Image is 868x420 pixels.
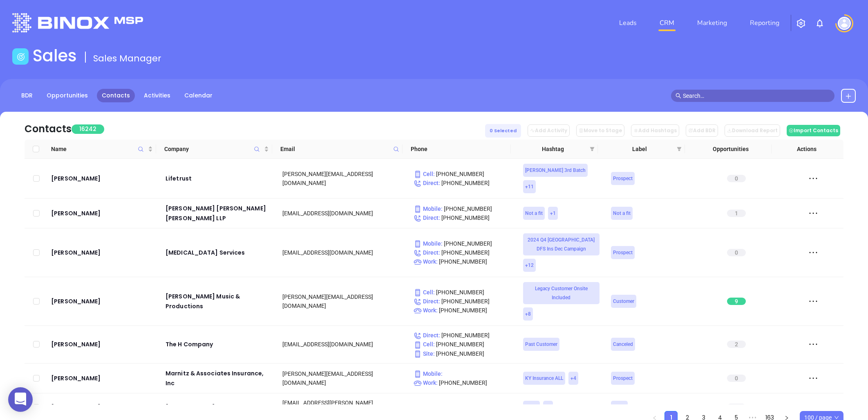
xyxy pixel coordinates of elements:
a: Contacts [97,89,135,102]
span: Avoid [525,403,538,412]
div: [PERSON_NAME][EMAIL_ADDRESS][DOMAIN_NAME] [282,169,402,187]
a: BDR [16,89,38,102]
img: logo [12,13,143,32]
a: [PERSON_NAME] [51,248,154,257]
span: Mobile : [414,240,443,247]
a: [PERSON_NAME] [51,208,154,218]
a: CRM [656,15,678,31]
span: Not a fit [613,209,631,218]
span: 2024 Q4 [GEOGRAPHIC_DATA] DFS Ins Dec Campaign [525,235,597,253]
p: [PHONE_NUMBER] [414,239,512,248]
span: Site : [414,350,435,357]
span: Avoid [613,403,626,412]
span: 2 [727,341,746,348]
div: [PERSON_NAME][EMAIL_ADDRESS][DOMAIN_NAME] [282,292,402,310]
a: [PERSON_NAME] Music & Productions [166,291,271,311]
span: 0 [727,375,746,382]
div: 0 Selected [485,124,521,138]
h1: Sales [33,46,77,65]
input: Search… [683,91,830,100]
span: Mobile : [414,370,443,377]
a: [MEDICAL_DATA] Services [166,248,271,257]
th: Name [48,140,157,159]
th: Actions [772,140,837,159]
p: [PHONE_NUMBER] [414,340,512,349]
button: Move to Stage [576,124,624,137]
p: [PHONE_NUMBER] [414,169,512,178]
img: user [838,17,851,30]
div: [PERSON_NAME] Associates [166,402,271,412]
span: filter [590,147,595,151]
div: [EMAIL_ADDRESS][DOMAIN_NAME] [282,248,402,257]
a: Leads [616,15,640,31]
p: [PHONE_NUMBER] [414,349,512,358]
p: [PHONE_NUMBER] [414,378,512,387]
span: Work : [414,404,438,411]
span: filter [675,143,683,155]
span: Prospect [613,248,633,257]
span: Email [280,145,390,154]
img: iconSetting [796,18,806,28]
span: filter [588,143,596,155]
div: [PERSON_NAME] [51,373,154,383]
button: Download Report [725,124,780,137]
p: [PHONE_NUMBER] [414,288,512,297]
a: Calendar [179,89,217,102]
span: Direct : [414,180,440,186]
span: + 1 [545,403,551,412]
span: filter [677,147,682,151]
span: 0 [727,249,746,256]
span: Direct : [414,298,440,305]
div: [EMAIL_ADDRESS][DOMAIN_NAME] [282,340,402,349]
a: [PERSON_NAME] [51,339,154,349]
p: [PHONE_NUMBER] [414,297,512,306]
a: Reporting [747,15,783,31]
span: Mobile : [414,205,443,212]
span: 1 [727,210,746,217]
span: Work : [414,258,438,265]
span: Prospect [613,174,633,183]
th: Opportunities [685,140,772,159]
a: Marketing [694,15,730,31]
p: [PHONE_NUMBER] [414,306,512,315]
span: Direct : [414,332,440,339]
button: Add Hashtags [631,124,679,137]
div: [EMAIL_ADDRESS][DOMAIN_NAME] [282,209,402,218]
button: Add BDR [686,124,718,137]
span: search [676,93,681,99]
span: [PERSON_NAME] 3rd Batch [525,166,586,175]
div: Contacts [25,122,72,136]
a: [PERSON_NAME] [51,402,154,412]
span: Direct : [414,249,440,256]
a: Opportunities [42,89,93,102]
span: Cell : [414,171,435,177]
a: Activities [139,89,175,102]
p: [PHONE_NUMBER] [414,403,512,412]
a: [PERSON_NAME] [PERSON_NAME] [PERSON_NAME] LLP [166,203,271,223]
p: [PHONE_NUMBER] [414,248,512,257]
a: [PERSON_NAME] [51,174,154,183]
span: 0 [727,404,746,411]
button: Add Activity [528,124,570,137]
button: Import Contacts [787,125,840,136]
p: [PHONE_NUMBER] [414,331,512,340]
a: Lifetrust [166,174,271,183]
p: [PHONE_NUMBER] [414,204,512,213]
span: Cell : [414,341,435,348]
span: Company [164,145,262,154]
span: Sales Manager [93,52,161,65]
span: Work : [414,379,438,386]
p: [PHONE_NUMBER] [414,257,512,266]
span: Past Customer [525,340,557,349]
p: [PHONE_NUMBER] [414,178,512,187]
div: Marnitz & Associates Insurance, Inc [166,368,271,388]
p: [PHONE_NUMBER] [414,213,512,222]
span: + 8 [525,309,531,318]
